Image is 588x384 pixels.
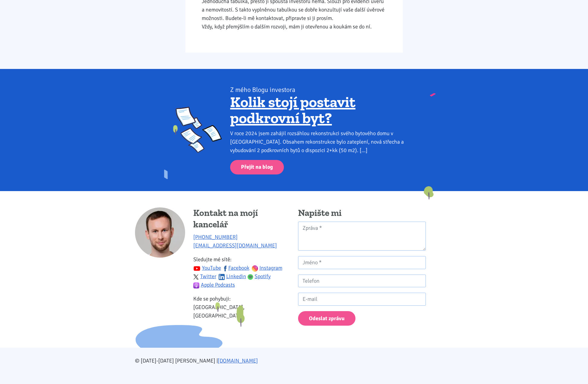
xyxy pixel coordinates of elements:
[298,207,426,219] h4: Napište mi
[247,274,253,280] img: spotify.png
[230,129,412,155] div: V roce 2024 jsem zahájil rozsáhlou rekonstrukci svého bytového domu v [GEOGRAPHIC_DATA]. Obsahem ...
[193,242,277,249] a: [EMAIL_ADDRESS][DOMAIN_NAME]
[247,273,271,280] a: Spotify
[230,160,284,175] a: Přejít na blog
[193,273,216,280] a: Twitter
[218,357,258,364] a: [DOMAIN_NAME]
[219,273,246,280] a: Linkedin
[193,282,199,288] img: apple-podcasts.png
[193,295,290,320] p: Kde se pohybuji: [GEOGRAPHIC_DATA], [GEOGRAPHIC_DATA]
[252,265,282,271] a: Instagram
[193,234,238,240] a: [PHONE_NUMBER]
[131,356,457,365] div: © [DATE]-[DATE] [PERSON_NAME] |
[193,281,235,288] a: Apple Podcasts
[193,265,201,272] img: youtube.svg
[230,86,412,94] div: Z mého Blogu investora
[298,256,426,269] input: Jméno *
[193,274,199,280] img: twitter.svg
[252,265,258,272] img: ig.svg
[222,265,228,272] img: fb.svg
[298,311,355,326] button: Odeslat zprávu
[230,93,355,127] a: Kolik stojí postavit podkrovní byt?
[193,255,290,289] p: Sledujte mé sítě:
[298,222,426,326] form: Kontaktní formulář
[222,265,249,271] a: Facebook
[135,207,185,258] img: Tomáš Kučera
[298,293,426,306] input: E-mail
[193,207,290,230] h4: Kontakt na mojí kancelář
[298,275,426,288] input: Telefon
[219,274,225,280] img: linkedin.svg
[193,265,221,271] a: YouTube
